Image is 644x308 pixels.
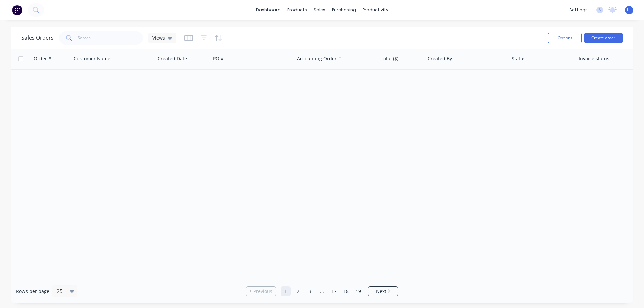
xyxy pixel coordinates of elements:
[310,5,329,15] div: sales
[293,286,303,296] a: Page 2
[12,5,22,15] img: Factory
[512,55,526,62] div: Status
[21,35,54,41] h1: Sales Orders
[368,288,398,295] a: Next page
[627,7,632,13] span: LL
[246,288,276,295] a: Previous page
[253,288,272,295] span: Previous
[297,55,341,62] div: Accounting Order #
[284,5,310,15] div: products
[158,55,187,62] div: Created Date
[243,286,401,296] ul: Pagination
[341,286,351,296] a: Page 18
[428,55,452,62] div: Created By
[329,286,339,296] a: Page 17
[74,55,110,62] div: Customer Name
[353,286,363,296] a: Page 19
[376,288,386,295] span: Next
[579,55,609,62] div: Invoice status
[548,33,582,43] button: Options
[584,33,623,43] button: Create order
[152,34,165,41] span: Views
[34,55,51,62] div: Order #
[78,31,143,45] input: Search...
[566,5,591,15] div: settings
[305,286,315,296] a: Page 3
[213,55,224,62] div: PO #
[359,5,392,15] div: productivity
[281,286,291,296] a: Page 1 is your current page
[381,55,398,62] div: Total ($)
[16,288,49,295] span: Rows per page
[253,5,284,15] a: dashboard
[317,286,327,296] a: Jump forward
[329,5,359,15] div: purchasing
